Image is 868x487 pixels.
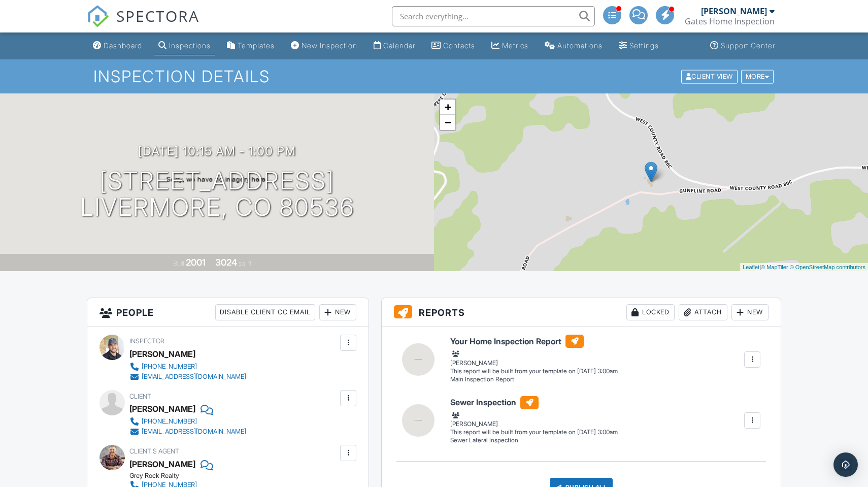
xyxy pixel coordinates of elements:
[142,417,197,426] div: [PHONE_NUMBER]
[626,304,675,320] div: Locked
[440,115,455,130] a: Zoom out
[173,259,184,267] span: Built
[215,257,237,268] div: 3024
[129,362,246,372] a: [PHONE_NUMBER]
[450,410,618,428] div: [PERSON_NAME]
[116,5,199,26] span: SPECTORA
[319,304,356,320] div: New
[104,41,142,50] div: Dashboard
[287,37,361,55] a: New Inspection
[129,457,195,472] a: [PERSON_NAME]
[721,41,775,50] div: Support Center
[681,70,738,83] div: Client View
[142,363,197,371] div: [PHONE_NUMBER]
[685,16,775,26] div: Gates Home Inspection
[129,447,179,455] span: Client's Agent
[383,41,415,50] div: Calendar
[450,349,618,367] div: [PERSON_NAME]
[138,144,296,158] h3: [DATE] 10:15 am - 1:00 pm
[238,41,275,50] div: Templates
[679,304,727,320] div: Attach
[427,37,479,55] a: Contacts
[87,298,369,327] h3: People
[557,41,603,50] div: Automations
[129,372,246,382] a: [EMAIL_ADDRESS][DOMAIN_NAME]
[450,428,618,436] div: This report will be built from your template on [DATE] 3:00am
[740,263,868,272] div: |
[169,41,211,50] div: Inspections
[87,5,109,27] img: The Best Home Inspection Software - Spectora
[87,14,199,35] a: SPECTORA
[129,401,195,416] div: [PERSON_NAME]
[129,416,246,427] a: [PHONE_NUMBER]
[302,41,357,50] div: New Inspection
[89,37,146,55] a: Dashboard
[706,37,779,55] a: Support Center
[701,6,767,16] div: [PERSON_NAME]
[392,6,595,26] input: Search everything...
[186,257,206,268] div: 2001
[450,335,618,348] h6: Your Home Inspection Report
[833,452,858,477] div: Open Intercom Messenger
[450,436,618,445] div: Sewer Lateral Inspection
[142,428,246,436] div: [EMAIL_ADDRESS][DOMAIN_NAME]
[440,100,455,115] a: Zoom in
[502,41,528,50] div: Metrics
[790,264,865,270] a: © OpenStreetMap contributors
[680,72,740,80] a: Client View
[129,472,305,480] div: Grey Rock Realty
[450,396,618,409] h6: Sewer Inspection
[761,264,788,270] a: © MapTiler
[239,259,253,267] span: sq. ft.
[382,298,781,327] h3: Reports
[142,373,246,381] div: [EMAIL_ADDRESS][DOMAIN_NAME]
[450,375,618,384] div: Main Inspection Report
[743,264,759,270] a: Leaflet
[129,337,164,345] span: Inspector
[93,68,775,85] h1: Inspection Details
[129,346,195,362] div: [PERSON_NAME]
[615,37,663,55] a: Settings
[370,37,419,55] a: Calendar
[223,37,279,55] a: Templates
[129,393,151,400] span: Client
[80,168,354,221] h1: [STREET_ADDRESS] Livermore, CO 80536
[129,427,246,437] a: [EMAIL_ADDRESS][DOMAIN_NAME]
[487,37,532,55] a: Metrics
[731,304,769,320] div: New
[629,41,659,50] div: Settings
[541,37,607,55] a: Automations (Advanced)
[215,304,315,320] div: Disable Client CC Email
[450,367,618,375] div: This report will be built from your template on [DATE] 3:00am
[741,70,774,83] div: More
[154,37,215,55] a: Inspections
[443,41,475,50] div: Contacts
